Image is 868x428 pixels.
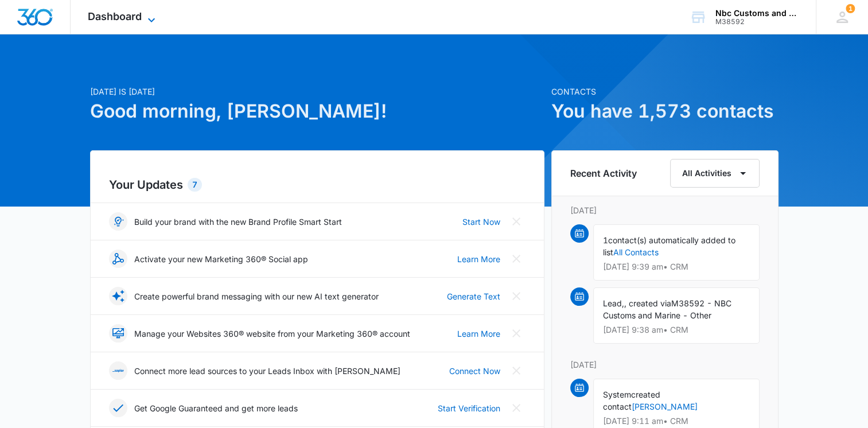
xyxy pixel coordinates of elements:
[603,263,750,271] p: [DATE] 9:39 am • CRM
[603,235,735,257] span: contact(s) automatically added to list
[507,250,526,268] button: Close
[613,247,659,257] a: All Contacts
[603,326,750,334] p: [DATE] 9:38 am • CRM
[449,365,500,377] a: Connect Now
[551,85,779,98] p: Contacts
[846,4,855,13] div: notifications count
[134,365,400,377] p: Connect more lead sources to your Leads Inbox with [PERSON_NAME]
[570,359,760,371] p: [DATE]
[603,390,660,411] span: created contact
[570,204,760,216] p: [DATE]
[457,253,500,265] a: Learn More
[846,4,855,13] span: 1
[462,216,500,228] a: Start Now
[457,328,500,340] a: Learn More
[507,212,526,231] button: Close
[603,235,608,245] span: 1
[551,98,779,125] h1: You have 1,573 contacts
[507,287,526,305] button: Close
[109,176,526,193] h2: Your Updates
[134,328,410,340] p: Manage your Websites 360® website from your Marketing 360® account
[88,10,142,22] span: Dashboard
[447,290,500,302] a: Generate Text
[134,253,308,265] p: Activate your new Marketing 360® Social app
[438,402,500,414] a: Start Verification
[134,290,379,302] p: Create powerful brand messaging with our new AI text generator
[134,402,298,414] p: Get Google Guaranteed and get more leads
[624,298,671,308] span: , created via
[715,18,799,26] div: account id
[188,178,202,192] div: 7
[670,159,760,188] button: All Activities
[507,361,526,380] button: Close
[632,402,698,411] a: [PERSON_NAME]
[570,166,637,180] h6: Recent Activity
[603,417,750,425] p: [DATE] 9:11 am • CRM
[603,298,624,308] span: Lead,
[507,399,526,417] button: Close
[90,85,544,98] p: [DATE] is [DATE]
[134,216,342,228] p: Build your brand with the new Brand Profile Smart Start
[90,98,544,125] h1: Good morning, [PERSON_NAME]!
[715,9,799,18] div: account name
[507,324,526,343] button: Close
[603,390,631,399] span: System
